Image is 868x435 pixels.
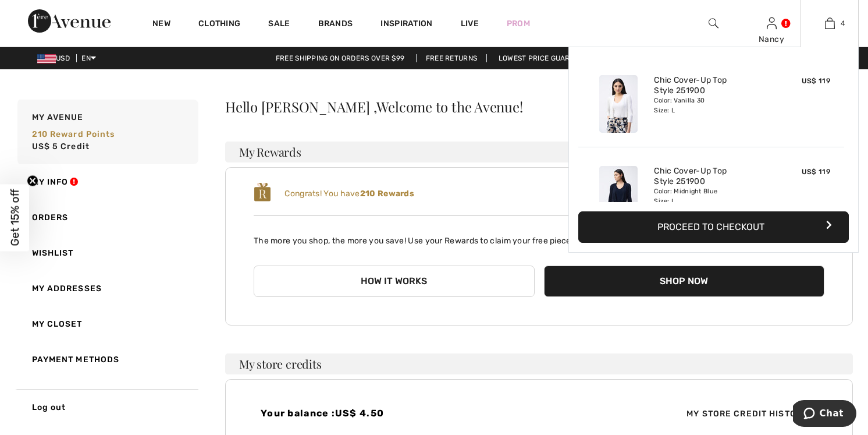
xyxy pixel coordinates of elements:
[544,266,825,297] button: Shop Now
[284,189,414,199] span: Congrats! You have
[15,342,198,377] a: Payment Methods
[225,353,853,374] h3: My store credits
[793,400,856,429] iframe: Opens a widget where you can chat to one of our agents
[654,166,769,187] a: Chic Cover-Up Top Style 251900
[767,17,777,29] a: Sign In
[318,19,353,31] a: Brands
[15,235,198,271] a: Wishlist
[198,19,240,31] a: Clothing
[28,9,111,33] img: 1ère Avenue
[654,187,769,206] div: Color: Midnight Blue Size: L
[802,168,830,176] span: US$ 119
[677,408,817,420] span: My Store Credit History
[27,175,38,186] button: Close teaser
[261,408,532,419] h4: Your balance :
[489,54,602,62] a: Lowest Price Guarantee
[254,266,535,297] button: How it works
[254,182,271,203] img: loyalty_logo_r.svg
[507,17,530,30] a: Prom
[268,19,290,31] a: Sale
[335,408,384,419] span: US$ 4.50
[654,96,769,115] div: Color: Vanilla 30 Size: L
[8,189,22,246] span: Get 15% off
[37,54,56,63] img: US Dollar
[15,271,198,306] a: My Addresses
[802,77,830,85] span: US$ 119
[461,17,479,30] a: Live
[254,225,824,247] p: The more you shop, the more you save! Use your Rewards to claim your free pieces!
[376,100,522,114] span: Welcome to the Avenue!
[152,19,170,31] a: New
[15,306,198,342] a: My Closet
[37,54,74,62] span: USD
[15,200,198,235] a: Orders
[654,75,769,96] a: Chic Cover-Up Top Style 251900
[841,18,845,29] span: 4
[360,189,414,199] b: 210 Rewards
[578,211,849,243] button: Proceed to Checkout
[32,142,90,151] span: US$ 5 Credit
[15,389,198,425] a: Log out
[81,54,96,62] span: EN
[767,16,777,30] img: My Info
[225,100,853,114] div: Hello [PERSON_NAME] ,
[709,16,718,30] img: search the website
[32,111,84,123] span: My Avenue
[743,33,800,45] div: Nancy
[32,129,115,139] span: 210 Reward points
[225,142,853,162] h3: My Rewards
[416,54,488,62] a: Free Returns
[599,166,638,224] img: Chic Cover-Up Top Style 251900
[15,164,198,200] a: My Info
[266,54,414,62] a: Free shipping on orders over $99
[380,19,432,31] span: Inspiration
[801,16,858,30] a: 4
[599,75,638,133] img: Chic Cover-Up Top Style 251900
[825,16,835,30] img: My Bag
